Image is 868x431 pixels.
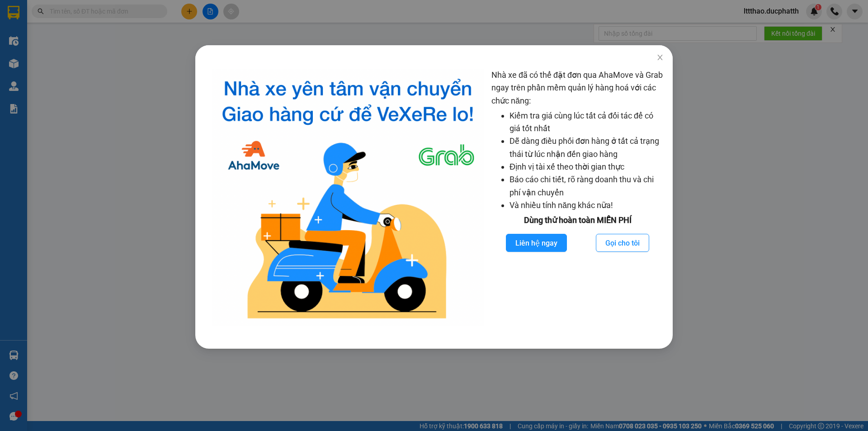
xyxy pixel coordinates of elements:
[605,237,640,249] span: Gọi cho tôi
[509,199,664,212] li: Và nhiều tính năng khác nữa!
[509,109,664,135] li: Kiểm tra giá cùng lúc tất cả đối tác để có giá tốt nhất
[509,161,664,173] li: Định vị tài xế theo thời gian thực
[506,234,567,252] button: Liên hệ ngay
[596,234,649,252] button: Gọi cho tôi
[212,69,484,326] img: logo
[647,45,673,71] button: Close
[491,214,664,227] div: Dùng thử hoàn toàn MIỄN PHÍ
[515,237,557,249] span: Liên hệ ngay
[509,135,664,161] li: Dễ dàng điều phối đơn hàng ở tất cả trạng thái từ lúc nhận đến giao hàng
[491,69,664,326] div: Nhà xe đã có thể đặt đơn qua AhaMove và Grab ngay trên phần mềm quản lý hàng hoá với các chức năng:
[656,54,664,61] span: close
[509,173,664,199] li: Báo cáo chi tiết, rõ ràng doanh thu và chi phí vận chuyển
